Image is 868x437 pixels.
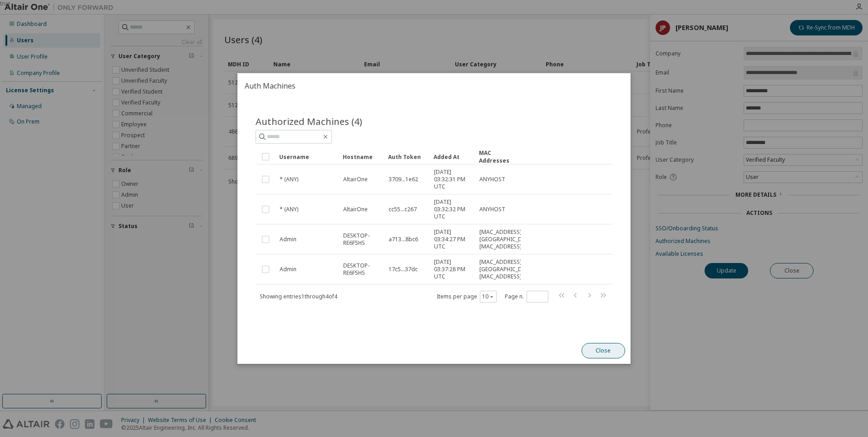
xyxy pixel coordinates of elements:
span: Showing entries 1 through 4 of 4 [260,293,337,300]
span: * (ANY) [280,176,298,183]
span: ANYHOST [479,176,505,183]
span: Admin [280,236,296,243]
span: DESKTOP-RE6F5HS [343,262,380,277]
span: 3709...1e62 [389,176,418,183]
span: * (ANY) [280,206,298,213]
div: Auth Token [388,149,426,164]
span: [DATE] 03:34:27 PM UTC [434,228,471,250]
span: ANYHOST [479,206,505,213]
span: Items per page [437,291,497,303]
button: 10 [482,293,494,300]
span: Page n. [505,291,548,303]
span: [DATE] 03:37:28 PM UTC [434,258,471,280]
span: DESKTOP-RE6F5HS [343,232,380,247]
span: Admin [280,266,296,273]
span: Authorized Machines (4) [256,115,362,128]
span: cc55...c267 [389,206,417,213]
span: AltairOne [343,176,368,183]
span: a713...8bc6 [389,236,418,243]
span: [DATE] 03:32:32 PM UTC [434,199,471,220]
span: [MAC_ADDRESS] , [GEOGRAPHIC_DATA][MAC_ADDRESS] [479,258,534,280]
span: [MAC_ADDRESS] , [GEOGRAPHIC_DATA][MAC_ADDRESS] [479,228,534,250]
h2: Auth Machines [237,73,631,99]
span: [DATE] 03:32:31 PM UTC [434,169,471,190]
span: AltairOne [343,206,368,213]
div: Added At [434,149,472,164]
span: 17c5...37dc [389,266,418,273]
div: MAC Addresses [479,149,517,164]
div: Hostname [343,149,381,164]
button: Close [582,343,625,358]
div: Username [279,149,335,164]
